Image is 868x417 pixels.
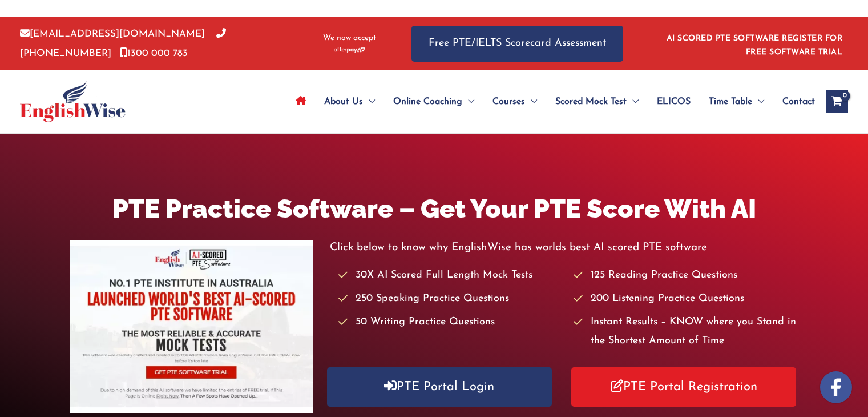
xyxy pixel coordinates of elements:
[70,191,799,227] h1: PTE Practice Software – Get Your PTE Score With AI
[384,82,483,122] a: Online CoachingMenu Toggle
[574,313,798,351] li: Instant Results – KNOW where you Stand in the Shortest Amount of Time
[20,81,126,122] img: cropped-ew-logo
[324,82,363,122] span: About Us
[334,47,365,53] img: Afterpay-Logo
[752,82,764,122] span: Menu Toggle
[648,82,700,122] a: ELICOS
[492,82,525,122] span: Courses
[627,82,639,122] span: Menu Toggle
[660,25,848,62] aside: Header Widget 1
[773,82,815,122] a: Contact
[20,29,205,39] a: [EMAIL_ADDRESS][DOMAIN_NAME]
[709,82,752,122] span: Time Table
[70,240,313,413] img: pte-institute-main
[782,82,815,122] span: Contact
[393,82,462,122] span: Online Coaching
[667,34,843,57] a: AI SCORED PTE SOFTWARE REGISTER FOR FREE SOFTWARE TRIAL
[330,238,799,257] p: Click below to know why EnglishWise has worlds best AI scored PTE software
[120,49,188,58] a: 1300 000 783
[483,82,546,122] a: CoursesMenu Toggle
[574,290,798,308] li: 200 Listening Practice Questions
[338,313,563,332] li: 50 Writing Practice Questions
[286,82,815,122] nav: Site Navigation: Main Menu
[462,82,474,122] span: Menu Toggle
[315,82,384,122] a: About UsMenu Toggle
[338,290,563,308] li: 250 Speaking Practice Questions
[700,82,773,122] a: Time TableMenu Toggle
[546,82,648,122] a: Scored Mock TestMenu Toggle
[571,367,796,407] a: PTE Portal Registration
[323,33,376,44] span: We now accept
[363,82,375,122] span: Menu Toggle
[338,266,563,285] li: 30X AI Scored Full Length Mock Tests
[826,90,848,113] a: View Shopping Cart, empty
[20,29,226,58] a: [PHONE_NUMBER]
[657,82,691,122] span: ELICOS
[411,26,623,62] a: Free PTE/IELTS Scorecard Assessment
[525,82,537,122] span: Menu Toggle
[820,371,852,403] img: white-facebook.png
[555,82,627,122] span: Scored Mock Test
[327,367,552,407] a: PTE Portal Login
[574,266,798,285] li: 125 Reading Practice Questions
